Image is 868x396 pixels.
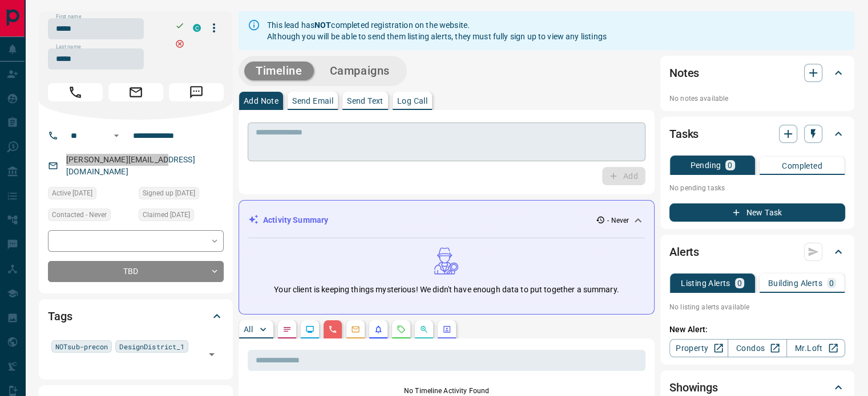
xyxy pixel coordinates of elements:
[305,325,314,334] svg: Lead Browsing Activity
[52,209,107,221] span: Contacted - Never
[193,24,201,32] div: condos.ca
[768,279,822,287] p: Building Alerts
[669,243,699,261] h2: Alerts
[737,279,742,287] p: 0
[782,162,822,170] p: Completed
[139,209,224,224] div: Sun Aug 15 2021
[169,83,224,101] span: Message
[143,209,190,221] span: Claimed [DATE]
[829,279,834,287] p: 0
[56,13,81,21] label: First name
[347,97,383,105] p: Send Text
[669,339,728,357] a: Property
[669,59,845,87] div: Notes
[48,187,133,203] div: Sun Aug 15 2021
[139,187,224,203] div: Sun Aug 15 2021
[314,21,331,30] strong: NOT
[52,187,92,199] span: Active [DATE]
[55,341,108,352] span: NOTsub-precon
[397,325,406,334] svg: Requests
[48,83,103,101] span: Call
[108,83,163,101] span: Email
[374,325,383,334] svg: Listing Alerts
[292,97,333,105] p: Send Email
[607,215,629,226] p: - Never
[143,187,195,199] span: Signed up [DATE]
[728,161,732,169] p: 0
[244,62,314,80] button: Timeline
[681,279,730,287] p: Listing Alerts
[248,210,645,231] div: Activity Summary- Never
[669,93,845,104] p: No notes available
[66,155,195,176] a: [PERSON_NAME][EMAIL_ADDRESS][DOMAIN_NAME]
[669,125,699,143] h2: Tasks
[248,386,645,396] p: No Timeline Activity Found
[274,284,619,296] p: Your client is keeping things mysterious! We didn't have enough data to put together a summary.
[669,120,845,148] div: Tasks
[318,62,401,80] button: Campaigns
[786,339,845,357] a: Mr.Loft
[56,43,81,51] label: Last name
[48,307,72,325] h2: Tags
[397,97,427,105] p: Log Call
[442,325,451,334] svg: Agent Actions
[267,15,607,47] div: This lead has completed registration on the website. Although you will be able to send them listi...
[728,339,786,357] a: Condos
[669,203,845,222] button: New Task
[351,325,360,334] svg: Emails
[328,325,337,334] svg: Calls
[669,238,845,266] div: Alerts
[419,325,429,334] svg: Opportunities
[263,214,328,226] p: Activity Summary
[669,179,845,197] p: No pending tasks
[48,261,224,282] div: TBD
[669,64,699,82] h2: Notes
[119,341,184,352] span: DesignDistrict_1
[244,325,253,333] p: All
[282,325,292,334] svg: Notes
[110,129,123,142] button: Open
[244,97,278,105] p: Add Note
[48,303,224,330] div: Tags
[669,302,845,312] p: No listing alerts available
[669,324,845,336] p: New Alert:
[204,346,220,362] button: Open
[690,161,721,169] p: Pending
